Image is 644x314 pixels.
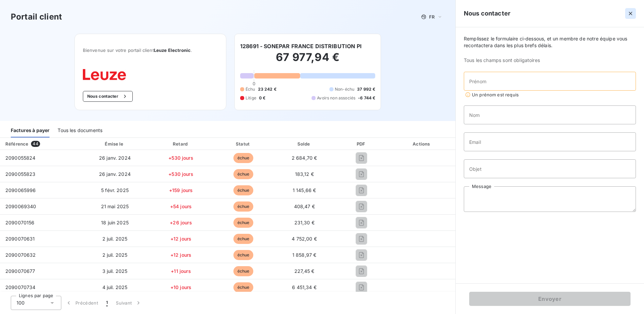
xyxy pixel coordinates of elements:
[233,185,254,195] span: échue
[168,155,193,161] span: +530 jours
[294,203,315,209] span: 408,47 €
[335,86,354,92] span: Non-échu
[99,171,131,177] span: 26 janv. 2024
[233,169,254,179] span: échue
[233,153,254,163] span: échue
[233,201,254,212] span: échue
[170,203,192,209] span: +54 jours
[5,171,36,177] span: 2090055823
[469,292,631,306] button: Envoyer
[112,296,146,310] button: Suivant
[246,95,256,101] span: Litige
[168,171,193,177] span: +530 jours
[464,105,636,124] input: placeholder
[464,35,636,49] span: Remplissez le formulaire ci-dessous, et un membre de notre équipe vous recontactera dans les plus...
[5,284,36,290] span: 2090070734
[233,266,254,276] span: échue
[99,155,131,161] span: 26 janv. 2024
[151,140,211,147] div: Retard
[102,296,112,310] button: 1
[5,220,35,225] span: 2090070156
[58,123,102,137] div: Tous les documents
[5,252,36,258] span: 2090070632
[5,155,36,161] span: 2090055824
[253,81,255,86] span: 0
[214,140,273,147] div: Statut
[154,48,191,53] span: Leuze Electronic
[295,171,314,177] span: 183,12 €
[170,284,191,290] span: +10 jours
[101,187,129,193] span: 5 févr. 2025
[358,95,375,101] span: -6 744 €
[246,86,255,92] span: Échu
[357,86,375,92] span: 37 992 €
[5,203,36,209] span: 2090069340
[233,234,254,244] span: échue
[233,218,254,228] span: échue
[170,220,192,225] span: +26 jours
[169,187,193,193] span: +159 jours
[61,296,102,310] button: Précédent
[293,187,316,193] span: 1 145,66 €
[5,236,35,242] span: 2090070631
[11,123,50,137] div: Factures à payer
[294,268,314,274] span: 227,45 €
[429,14,434,20] span: FR
[240,51,375,71] h2: 67 977,94 €
[292,252,317,258] span: 1 858,97 €
[464,132,636,151] input: placeholder
[101,220,129,225] span: 18 juin 2025
[171,268,191,274] span: +11 jours
[464,57,636,64] span: Tous les champs sont obligatoires
[317,95,355,101] span: Avoirs non associés
[170,236,191,242] span: +12 jours
[83,48,218,53] span: Bienvenue sur votre portail client .
[102,284,128,290] span: 4 juil. 2025
[106,300,108,306] span: 1
[102,268,128,274] span: 3 juil. 2025
[82,140,148,147] div: Émise le
[292,284,317,290] span: 6 451,34 €
[464,72,636,91] input: placeholder
[101,203,129,209] span: 21 mai 2025
[5,268,35,274] span: 2090070677
[170,252,191,258] span: +12 jours
[233,282,254,292] span: échue
[464,159,636,178] input: placeholder
[17,300,25,306] span: 100
[259,95,265,101] span: 0 €
[102,252,128,258] span: 2 juil. 2025
[464,9,510,18] h5: Nous contacter
[336,140,387,147] div: PDF
[240,42,361,50] h6: 128691 - SONEPAR FRANCE DISTRIBUTION Pl
[5,141,28,147] div: Référence
[258,86,277,92] span: 23 242 €
[292,155,317,161] span: 2 684,70 €
[83,91,133,102] button: Nous contacter
[11,11,62,23] h3: Portail client
[390,140,454,147] div: Actions
[276,140,333,147] div: Solde
[83,69,126,80] img: Company logo
[102,236,128,242] span: 2 juil. 2025
[294,220,315,225] span: 231,30 €
[472,92,519,97] span: Un prénom est requis
[31,141,40,147] span: 44
[292,236,317,242] span: 4 752,00 €
[233,250,254,260] span: échue
[5,187,36,193] span: 2090065996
